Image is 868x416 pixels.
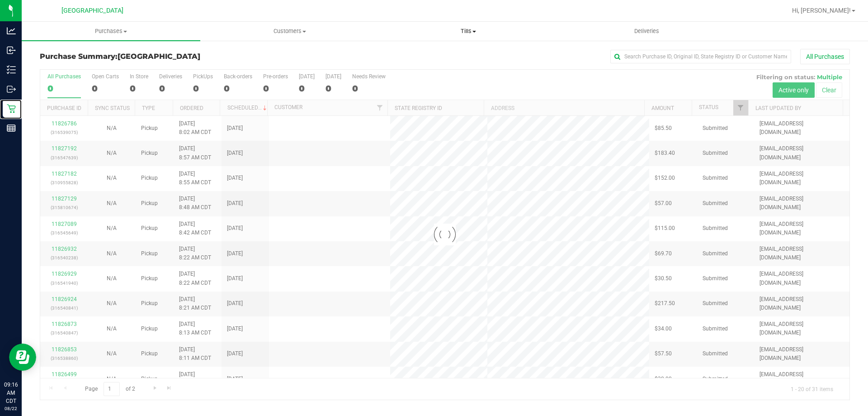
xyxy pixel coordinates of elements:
[22,27,200,35] span: Purchases
[800,49,850,64] button: All Purchases
[7,46,16,55] inline-svg: Inbound
[4,405,18,412] p: 08/22
[7,85,16,94] inline-svg: Outbound
[61,7,123,14] span: [GEOGRAPHIC_DATA]
[40,53,310,61] h3: Purchase Summary:
[610,50,791,63] input: Search Purchase ID, Original ID, State Registry ID or Customer Name...
[622,27,671,35] span: Deliveries
[557,22,736,41] a: Deliveries
[4,381,18,405] p: 09:16 AM CDT
[118,52,200,61] span: [GEOGRAPHIC_DATA]
[7,124,16,133] inline-svg: Reports
[7,26,16,35] inline-svg: Analytics
[200,22,379,41] a: Customers
[201,27,378,35] span: Customers
[792,7,851,14] span: Hi, [PERSON_NAME]!
[7,104,16,113] inline-svg: Retail
[379,22,557,41] a: Tills
[9,344,36,371] iframe: Resource center
[379,27,557,35] span: Tills
[22,22,200,41] a: Purchases
[7,65,16,74] inline-svg: Inventory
